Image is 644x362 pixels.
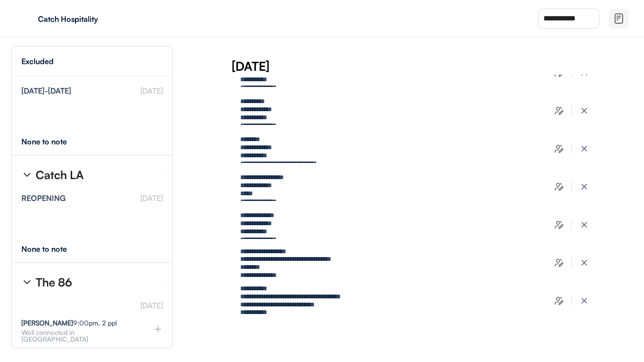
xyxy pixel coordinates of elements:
img: users-edit.svg [554,182,564,191]
font: [DATE] [140,86,163,95]
img: users-edit.svg [554,220,564,229]
img: users-edit.svg [554,144,564,153]
div: Well connected in [GEOGRAPHIC_DATA] [21,329,138,343]
img: x-close%20%283%29.svg [579,144,589,153]
strong: [PERSON_NAME] [21,319,73,327]
img: x-close%20%283%29.svg [579,258,589,267]
img: users-edit.svg [554,296,564,305]
div: None to note [21,245,84,253]
img: plus%20%281%29.svg [153,324,163,334]
img: x-close%20%283%29.svg [579,182,589,191]
img: chevron-right%20%281%29.svg [21,276,33,288]
div: [DATE] [232,57,644,75]
div: REOPENING [21,194,66,202]
font: [DATE] [140,301,163,310]
img: x-close%20%283%29.svg [579,106,589,115]
img: yH5BAEAAAAALAAAAAABAAEAAAIBRAA7 [19,11,34,26]
img: users-edit.svg [554,106,564,115]
div: Excluded [21,57,54,65]
img: x-close%20%283%29.svg [579,220,589,229]
img: users-edit.svg [554,258,564,267]
div: 9:00pm, 2 ppl [21,320,117,326]
div: Catch Hospitality [38,15,158,23]
div: The 86 [36,276,72,288]
div: [DATE]-[DATE] [21,87,71,95]
div: Catch LA [36,169,84,181]
font: [DATE] [140,193,163,203]
div: None to note [21,138,84,145]
img: chevron-right%20%281%29.svg [21,169,33,181]
img: x-close%20%283%29.svg [579,296,589,305]
img: file-02.svg [613,13,625,24]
